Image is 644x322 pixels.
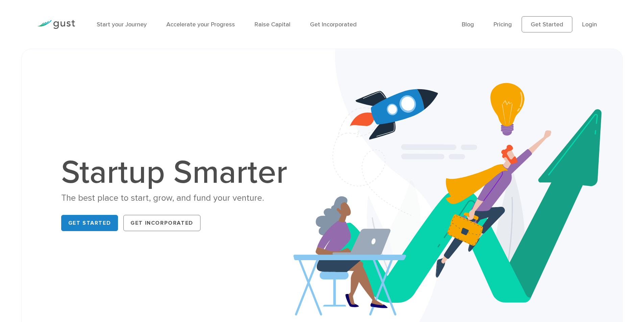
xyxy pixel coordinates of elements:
a: Get Incorporated [310,21,357,28]
a: Pricing [494,21,512,28]
div: The best place to start, grow, and fund your venture. [61,192,294,204]
a: Accelerate your Progress [166,21,235,28]
a: Get Started [61,215,118,231]
a: Start your Journey [97,21,147,28]
a: Get Started [522,16,572,32]
a: Login [582,21,597,28]
a: Get Incorporated [123,215,200,231]
img: Gust Logo [37,20,75,29]
a: Raise Capital [255,21,290,28]
h1: Startup Smarter [61,156,294,189]
a: Blog [462,21,474,28]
